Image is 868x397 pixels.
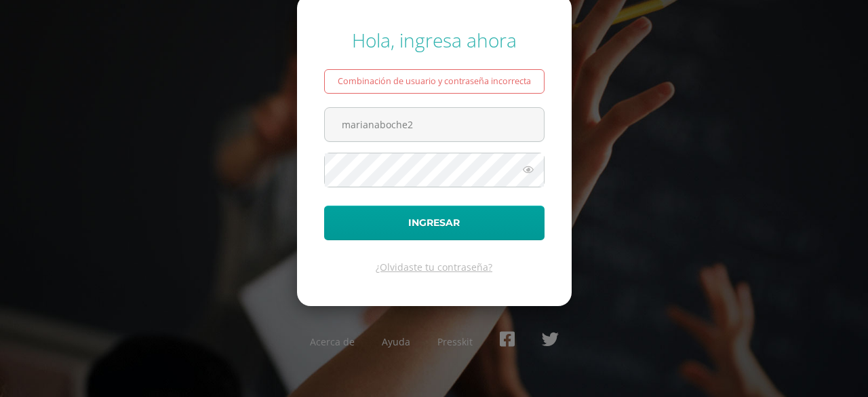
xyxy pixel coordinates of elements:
a: Ayuda [382,335,410,348]
input: Correo electrónico o usuario [325,108,544,141]
a: ¿Olvidaste tu contraseña? [376,261,492,273]
a: Presskit [437,335,473,348]
button: Ingresar [324,206,545,240]
a: Acerca de [310,335,355,348]
div: Hola, ingresa ahora [324,27,545,53]
div: Combinación de usuario y contraseña incorrecta [324,69,545,94]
